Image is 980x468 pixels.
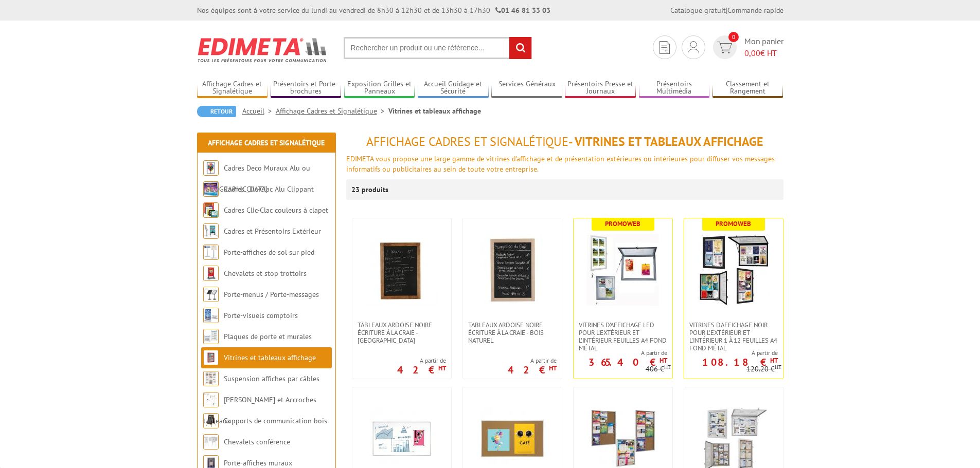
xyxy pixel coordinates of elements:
[660,356,667,365] sup: HT
[208,138,325,147] a: Affichage Cadres et Signalétique
[746,365,781,373] p: 120.20 €
[224,332,312,341] a: Plaques de porte et murales
[344,80,415,97] a: Exposition Grilles et Panneaux
[203,202,219,218] img: Cadres Clic-Clac couleurs à clapet
[710,35,783,59] a: devis rapide 0 Mon panier 0,00€ HT
[698,234,770,306] img: VITRINES D'AFFICHAGE NOIR POUR L'EXTÉRIEUR ET L'INTÉRIEUR 1 À 12 FEUILLES A4 FOND MÉTAL
[770,356,778,365] sup: HT
[346,135,783,148] h1: - Vitrines et tableaux affichage
[203,371,219,386] img: Suspension affiches par câbles
[358,321,446,344] span: Tableaux Ardoise Noire écriture à la craie - [GEOGRAPHIC_DATA]
[224,248,314,257] a: Porte-affiches de sol sur pied
[224,184,314,194] a: Cadres Clic-Clac Alu Clippant
[727,6,783,15] a: Commande rapide
[587,234,659,306] img: Vitrines d'affichage LED pour l'extérieur et l'intérieur feuilles A4 fond métal
[351,179,390,200] p: 23 produits
[224,205,328,215] a: Cadres Clic-Clac couleurs à clapet
[203,395,316,425] a: [PERSON_NAME] et Accroches tableaux
[346,154,783,174] p: EDIMETA vous propose une large gamme de vitrines d'affichage et de présentation extérieures ou in...
[397,357,446,365] span: A partir de
[203,308,219,323] img: Porte-visuels comptoirs
[203,163,310,194] a: Cadres Deco Muraux Alu ou [GEOGRAPHIC_DATA]
[491,80,562,97] a: Services Généraux
[388,106,481,116] li: Vitrines et tableaux affichage
[717,42,732,53] img: devis rapide
[197,80,268,97] a: Affichage Cadres et Signalétique
[197,5,550,15] div: Nos équipes sont à votre service du lundi au vendredi de 8h30 à 12h30 et de 13h30 à 17h30
[664,363,671,370] sup: HT
[565,80,636,97] a: Présentoirs Presse et Journaux
[646,365,671,373] p: 406 €
[224,353,316,362] a: Vitrines et tableaux affichage
[775,363,781,370] sup: HT
[670,5,783,15] div: |
[203,392,219,407] img: Cimaises et Accroches tableaux
[203,434,219,450] img: Chevalets conférence
[203,160,219,176] img: Cadres Deco Muraux Alu ou Bois
[197,106,236,117] a: Retour
[203,223,219,239] img: Cadres et Présentoirs Extérieur
[508,357,557,365] span: A partir de
[728,32,739,42] span: 0
[224,290,319,299] a: Porte-menus / Porte-messages
[744,48,760,58] span: 0,00
[508,367,557,373] p: 42 €
[744,35,783,59] span: Mon panier
[224,269,307,278] a: Chevalets et stop trottoirs
[574,321,672,352] a: Vitrines d'affichage LED pour l'extérieur et l'intérieur feuilles A4 fond métal
[203,350,219,365] img: Vitrines et tableaux affichage
[203,287,219,302] img: Porte-menus / Porte-messages
[366,134,568,149] span: Affichage Cadres et Signalétique
[276,106,388,116] a: Affichage Cadres et Signalétique
[224,437,290,446] a: Chevalets conférence
[224,374,319,383] a: Suspension affiches par câbles
[605,219,640,228] b: Promoweb
[712,80,783,97] a: Classement et Rangement
[468,321,557,344] span: Tableaux Ardoise Noire écriture à la craie - Bois Naturel
[418,80,489,97] a: Accueil Guidage et Sécurité
[744,47,783,59] span: € HT
[476,234,548,306] img: Tableaux Ardoise Noire écriture à la craie - Bois Naturel
[344,37,532,59] input: Rechercher un produit ou une référence...
[684,349,778,357] span: A partir de
[688,41,699,53] img: devis rapide
[203,329,219,344] img: Plaques de porte et murales
[271,80,342,97] a: Présentoirs et Porte-brochures
[495,6,550,15] strong: 01 46 81 33 03
[352,321,451,344] a: Tableaux Ardoise Noire écriture à la craie - [GEOGRAPHIC_DATA]
[684,321,783,352] a: VITRINES D'AFFICHAGE NOIR POUR L'EXTÉRIEUR ET L'INTÉRIEUR 1 À 12 FEUILLES A4 FOND MÉTAL
[203,245,219,260] img: Porte-affiches de sol sur pied
[366,234,438,306] img: Tableaux Ardoise Noire écriture à la craie - Bois Foncé
[203,266,219,281] img: Chevalets et stop trottoirs
[224,227,321,236] a: Cadres et Présentoirs Extérieur
[224,458,292,467] a: Porte-affiches muraux
[438,364,446,372] sup: HT
[689,321,778,352] span: VITRINES D'AFFICHAGE NOIR POUR L'EXTÉRIEUR ET L'INTÉRIEUR 1 À 12 FEUILLES A4 FOND MÉTAL
[660,41,670,54] img: devis rapide
[463,321,562,344] a: Tableaux Ardoise Noire écriture à la craie - Bois Naturel
[574,349,667,357] span: A partir de
[397,367,446,373] p: 42 €
[579,321,667,352] span: Vitrines d'affichage LED pour l'extérieur et l'intérieur feuilles A4 fond métal
[224,311,298,320] a: Porte-visuels comptoirs
[224,416,327,425] a: Supports de communication bois
[702,359,778,365] p: 108.18 €
[639,80,710,97] a: Présentoirs Multimédia
[670,6,726,15] a: Catalogue gratuit
[242,106,276,116] a: Accueil
[509,37,531,59] input: rechercher
[197,31,328,69] img: Edimeta
[549,364,557,372] sup: HT
[589,359,667,365] p: 365.40 €
[716,219,751,228] b: Promoweb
